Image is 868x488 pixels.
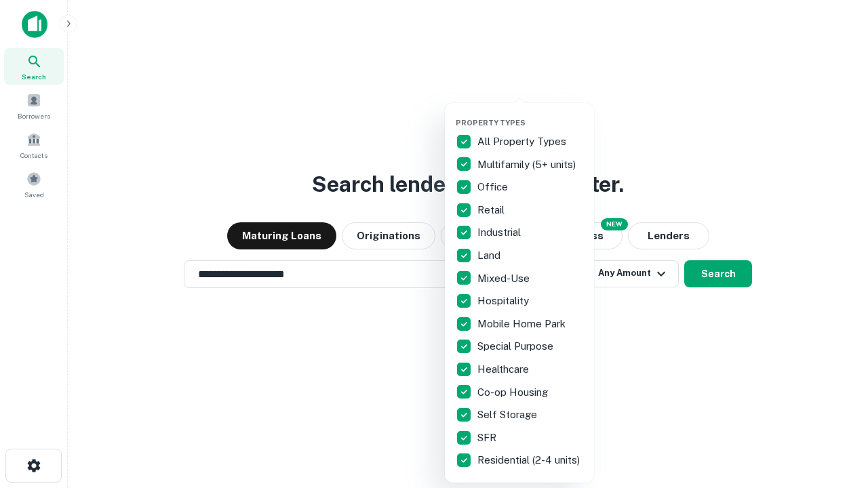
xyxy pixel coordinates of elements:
p: All Property Types [477,134,569,150]
p: Hospitality [477,293,532,309]
iframe: Chat Widget [800,380,868,445]
p: Residential (2-4 units) [477,452,583,468]
p: Retail [477,202,507,218]
p: Co-op Housing [477,384,551,401]
p: Self Storage [477,407,540,423]
p: Mixed-Use [477,270,532,287]
p: Industrial [477,224,524,241]
p: Multifamily (5+ units) [477,157,578,173]
span: Property Types [456,119,526,127]
p: Office [477,179,511,195]
p: Healthcare [477,361,532,378]
p: SFR [477,430,499,446]
p: Land [477,247,503,264]
p: Special Purpose [477,338,556,354]
p: Mobile Home Park [477,316,568,332]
